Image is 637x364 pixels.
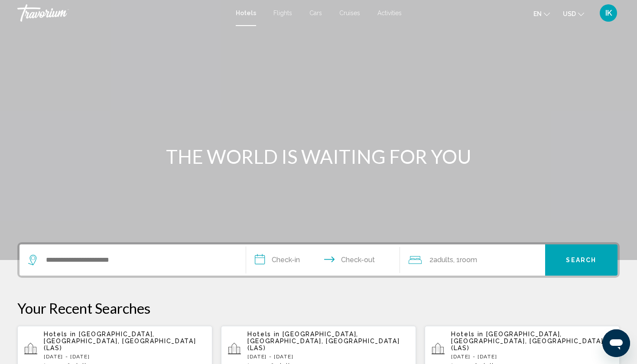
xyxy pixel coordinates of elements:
button: Travelers: 2 adults, 0 children [400,244,545,276]
p: [DATE] - [DATE] [451,354,613,360]
span: Room [460,256,477,264]
span: [GEOGRAPHIC_DATA], [GEOGRAPHIC_DATA], [GEOGRAPHIC_DATA] (LAS) [44,331,196,351]
a: Travorium [17,4,227,22]
button: Search [545,244,618,276]
p: Your Recent Searches [17,299,620,317]
a: Activities [377,10,402,16]
div: Search widget [19,244,617,276]
a: Cruises [339,10,360,16]
span: Search [566,257,596,264]
span: en [533,10,542,17]
a: Hotels [236,10,256,16]
span: , 1 [453,254,477,266]
span: 2 [429,254,453,266]
button: User Menu [597,4,620,22]
span: USD [563,10,576,17]
iframe: Кнопка запуска окна обмена сообщениями [602,329,630,357]
span: Adults [433,256,453,264]
span: IK [605,9,612,17]
p: [DATE] - [DATE] [44,354,205,360]
a: Cars [309,10,322,16]
span: [GEOGRAPHIC_DATA], [GEOGRAPHIC_DATA], [GEOGRAPHIC_DATA] (LAS) [451,331,603,351]
span: Hotels in [44,331,76,338]
button: Check in and out dates [246,244,400,276]
span: Hotels in [247,331,280,338]
span: Hotels in [451,331,484,338]
span: [GEOGRAPHIC_DATA], [GEOGRAPHIC_DATA], [GEOGRAPHIC_DATA] (LAS) [247,331,400,351]
p: [DATE] - [DATE] [247,354,409,360]
button: Change currency [563,7,584,20]
button: Change language [533,7,550,20]
h1: THE WORLD IS WAITING FOR YOU [156,145,481,168]
a: Flights [273,10,292,16]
